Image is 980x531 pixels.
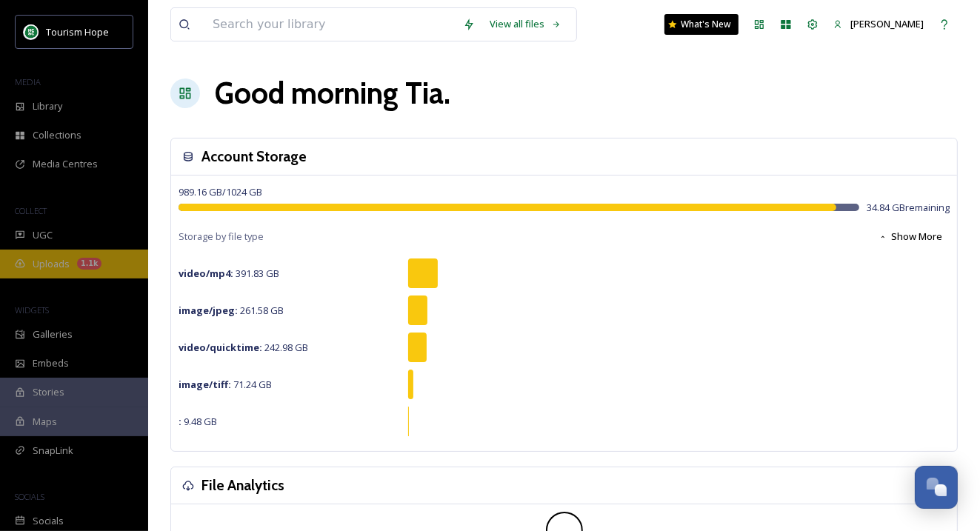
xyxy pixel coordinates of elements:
span: 989.16 GB / 1024 GB [179,185,262,198]
span: Galleries [33,327,73,341]
input: Search your library [205,8,456,41]
a: What's New [664,14,739,35]
span: Storage by file type [179,230,264,244]
h3: File Analytics [201,475,284,496]
strong: image/jpeg : [179,304,238,317]
span: MEDIA [15,76,41,87]
button: Open Chat [915,466,958,509]
span: 261.58 GB [179,304,284,317]
a: [PERSON_NAME] [826,10,931,39]
span: Uploads [33,257,70,271]
span: Embeds [33,356,69,370]
span: 71.24 GB [179,378,272,391]
span: UGC [33,228,53,242]
span: 34.84 GB remaining [867,201,950,215]
span: 9.48 GB [179,415,217,428]
img: logo.png [24,24,39,39]
strong: image/tiff : [179,378,231,391]
span: WIDGETS [15,304,49,315]
span: Tourism Hope [46,25,109,39]
h1: Good morning Tia . [215,71,450,116]
span: 242.98 GB [179,341,308,354]
span: [PERSON_NAME] [850,17,924,30]
span: Collections [33,128,81,142]
span: Media Centres [33,157,98,171]
div: 1.1k [77,258,101,270]
span: Maps [33,415,57,429]
span: SnapLink [33,444,73,458]
span: 391.83 GB [179,267,279,280]
strong: : [179,415,181,428]
span: Stories [33,385,64,399]
a: View all files [482,10,569,39]
strong: video/mp4 : [179,267,233,280]
span: SOCIALS [15,491,44,502]
span: Socials [33,514,64,528]
span: COLLECT [15,205,47,216]
span: Library [33,99,62,113]
strong: video/quicktime : [179,341,262,354]
button: Show More [871,222,950,251]
h3: Account Storage [201,146,307,167]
